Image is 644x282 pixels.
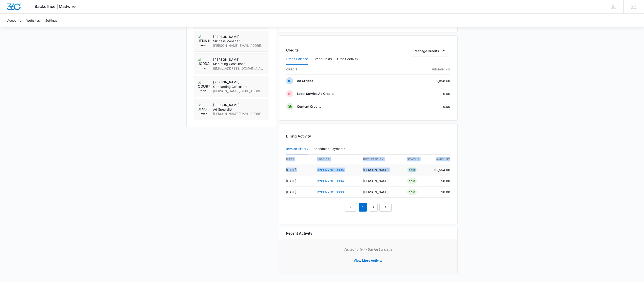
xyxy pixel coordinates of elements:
td: 0.00 [402,87,450,100]
span: [PERSON_NAME][EMAIL_ADDRESS][PERSON_NAME][DOMAIN_NAME] [213,89,265,93]
a: DYBENYNO-0005 [317,168,344,172]
button: View More Activity [349,255,387,266]
span: Marketing Consultant [213,62,265,66]
button: Manage Credits [410,46,450,56]
th: date [286,155,313,164]
th: credit [286,65,402,75]
a: Accounts [5,14,24,27]
a: DYBENYNO-0004 [317,179,344,183]
div: Paid [407,178,417,184]
th: Initiated By [360,155,404,164]
h6: Recent Activity [286,231,312,236]
td: $0.00 [431,175,450,186]
div: Scheduled Payments [314,147,347,150]
a: Next Page [379,203,392,212]
td: [PERSON_NAME] [360,186,404,198]
nav: Pagination [345,203,392,212]
span: [PERSON_NAME][EMAIL_ADDRESS][PERSON_NAME][DOMAIN_NAME] [213,112,265,116]
em: 1 [359,203,367,212]
a: Settings [42,14,60,27]
img: Jessie Hoerr [198,103,209,114]
p: Ad Credits [297,79,313,83]
td: $0.00 [431,186,450,198]
span: [PERSON_NAME][EMAIL_ADDRESS][PERSON_NAME][DOMAIN_NAME] [213,43,265,48]
button: Credit Activity [337,54,358,65]
img: Jenna Freeman [198,35,209,46]
p: [PERSON_NAME] [213,103,265,107]
span: Ad Specialist [213,107,265,112]
th: status [404,155,431,164]
a: Page 2 [369,203,378,212]
a: Websites [24,14,42,27]
span: Backoffice | Madwire [35,4,76,9]
td: [DATE] [286,186,313,198]
img: Courtney Coy [198,80,209,92]
td: 0.00 [402,100,450,113]
p: [PERSON_NAME] [213,35,265,39]
th: Remaining [402,65,450,75]
p: Local Service Ad Credits [297,91,334,96]
a: DYBENYNO-0003 [317,190,344,194]
td: [PERSON_NAME] [360,175,404,186]
div: Paid [407,189,417,195]
td: [DATE] [286,164,313,175]
span: [EMAIL_ADDRESS][DOMAIN_NAME] [213,66,265,71]
button: Credit Holds [313,54,332,65]
div: Paid [407,167,417,172]
span: Onboarding Consultant [213,84,265,89]
td: [DATE] [286,175,313,186]
button: Invoice History [286,144,308,154]
button: Credit Balance [286,54,308,65]
td: [PERSON_NAME] [360,164,404,175]
p: Content Credits [297,104,321,109]
p: [PERSON_NAME] [213,80,265,84]
p: [PERSON_NAME] [213,57,265,62]
h3: Credits [286,47,299,53]
th: amount [431,155,450,164]
td: $2,554.00 [431,164,450,175]
img: Jordan Clay [198,57,209,69]
th: invoice [313,155,360,164]
td: 2,858.60 [402,75,450,87]
p: No activity in the last 3 days [286,247,450,252]
h3: Billing Activity [286,133,450,139]
span: Success Manager [213,39,265,43]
